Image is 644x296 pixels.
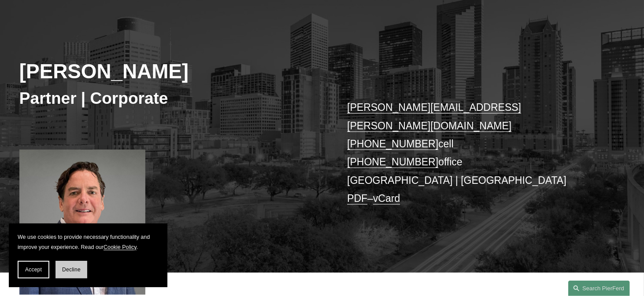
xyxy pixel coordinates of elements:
button: Decline [56,261,87,278]
h3: Partner | Corporate [19,88,322,109]
span: Decline [62,267,81,273]
section: Cookie banner [9,223,167,287]
a: Search this site [568,281,630,296]
p: cell office [GEOGRAPHIC_DATA] | [GEOGRAPHIC_DATA] – [347,99,600,208]
span: Accept [25,267,42,273]
h2: [PERSON_NAME] [19,59,322,84]
a: PDF [347,193,367,204]
a: [PHONE_NUMBER] [347,138,438,150]
a: vCard [373,193,400,204]
p: We use cookies to provide necessary functionality and improve your experience. Read our . [18,232,159,252]
a: Cookie Policy [104,244,137,250]
a: [PHONE_NUMBER] [347,156,438,168]
button: Accept [18,261,49,278]
a: [PERSON_NAME][EMAIL_ADDRESS][PERSON_NAME][DOMAIN_NAME] [347,102,521,131]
